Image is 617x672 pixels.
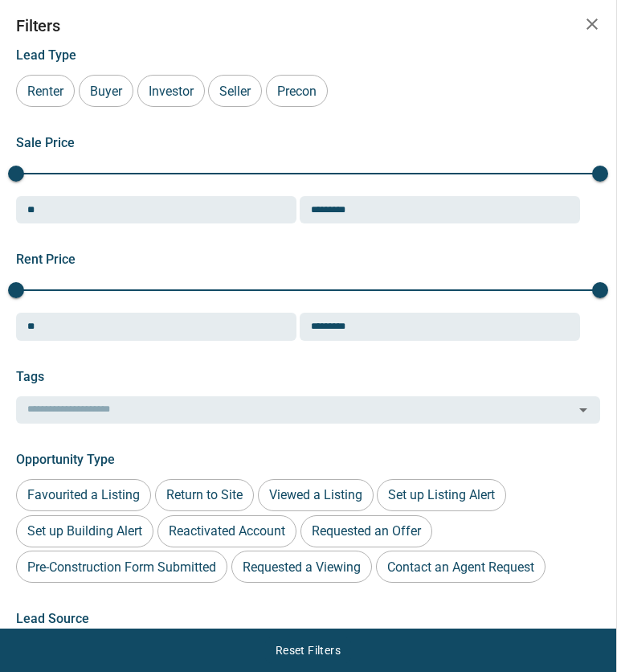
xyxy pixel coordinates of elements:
span: Lead Type [16,47,76,63]
span: Requested a Viewing [237,559,366,575]
span: Investor [143,84,199,99]
span: Return to Site [161,487,248,502]
button: Reset Filters [265,637,351,664]
h2: Filters [16,16,600,35]
span: Lead Source [16,611,89,626]
span: Rent Price [16,252,76,267]
span: Buyer [84,84,128,99]
span: Contact an Agent Request [382,559,540,575]
span: Reactivated Account [163,523,291,539]
span: Precon [272,84,322,99]
span: Requested an Offer [306,523,427,539]
span: Tags [16,369,44,384]
span: Set up Listing Alert [382,487,501,502]
span: Set up Building Alert [22,523,148,539]
span: Renter [22,84,69,99]
span: Favourited a Listing [22,487,145,502]
span: Viewed a Listing [264,487,368,502]
span: Sale Price [16,135,75,150]
button: Open [572,399,595,421]
span: Pre-Construction Form Submitted [22,559,222,575]
span: Seller [214,84,256,99]
span: Opportunity Type [16,452,115,467]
